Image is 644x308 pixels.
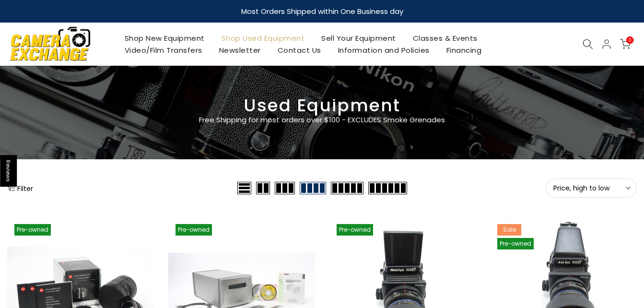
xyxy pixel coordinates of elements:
button: Price, high to low [546,178,637,198]
a: Video/Film Transfers [116,44,211,56]
a: Contact Us [269,44,329,56]
a: Shop Used Equipment [213,32,313,44]
a: Sell Your Equipment [313,32,405,44]
a: Classes & Events [404,32,486,44]
a: Shop New Equipment [116,32,213,44]
h3: Used Equipment [7,99,637,112]
p: Free Shipping for most orders over $100 - EXCLUDES Smoke Grenades [142,114,502,126]
span: Price, high to low [553,184,629,192]
strong: Most Orders Shipped within One Business day [241,6,403,16]
a: Newsletter [211,44,269,56]
a: 0 [620,39,631,49]
button: Show filters [7,183,33,193]
a: Information and Policies [329,44,438,56]
a: Financing [438,44,490,56]
span: 0 [626,36,633,44]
